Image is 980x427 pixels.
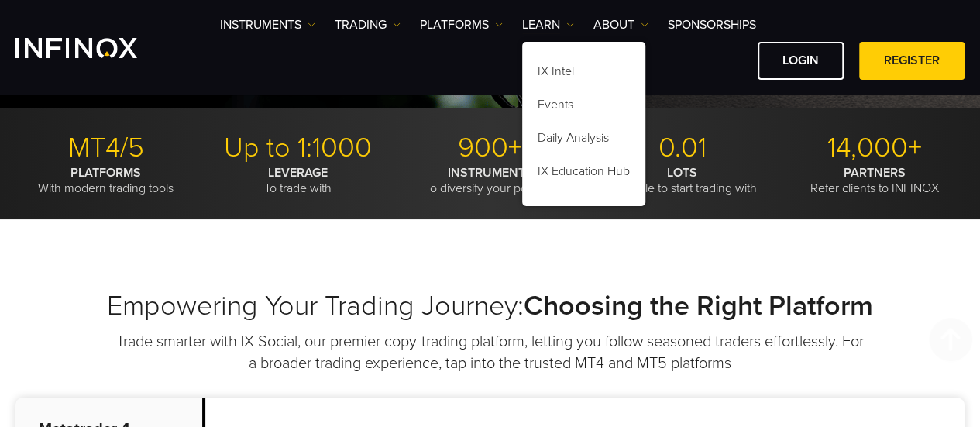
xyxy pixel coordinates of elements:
[592,165,772,196] p: Available to start trading with
[400,131,580,165] p: 900+
[400,165,580,196] p: To diversify your portfolio
[15,38,174,58] a: INFINOX Logo
[420,15,503,34] a: PLATFORMS
[667,165,697,181] strong: LOTS
[115,331,866,374] p: Trade smarter with IX Social, our premier copy-trading platform, letting you follow seasoned trad...
[448,165,533,181] strong: INSTRUMENTS
[784,131,965,165] p: 14,000+
[15,289,965,323] h2: Empowering Your Trading Journey:
[522,57,645,91] a: IX Intel
[593,15,648,34] a: ABOUT
[844,165,906,181] strong: PARTNERS
[859,42,965,80] a: REGISTER
[220,15,315,34] a: Instruments
[208,131,388,165] p: Up to 1:1000
[758,42,844,80] a: LOGIN
[335,15,401,34] a: TRADING
[208,165,388,196] p: To trade with
[592,131,772,165] p: 0.01
[15,165,196,196] p: With modern trading tools
[70,165,141,181] strong: PLATFORMS
[522,15,574,34] a: Learn
[522,157,645,191] a: IX Education Hub
[15,131,196,165] p: MT4/5
[522,91,645,124] a: Events
[522,124,645,157] a: Daily Analysis
[268,165,328,181] strong: LEVERAGE
[524,289,873,322] strong: Choosing the Right Platform
[784,165,965,196] p: Refer clients to INFINOX
[668,15,756,34] a: SPONSORSHIPS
